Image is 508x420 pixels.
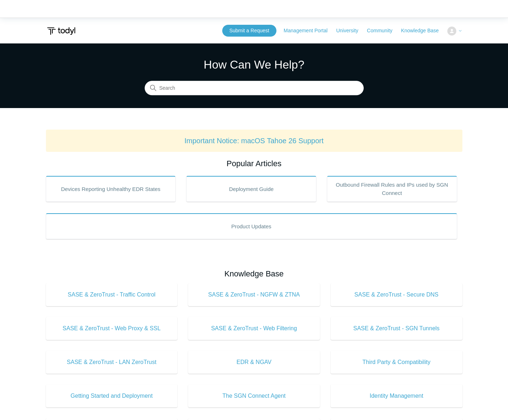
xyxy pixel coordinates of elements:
[341,392,452,400] span: Identity Management
[188,283,320,306] a: SASE & ZeroTrust - NGFW & ZTNA
[57,392,167,400] span: Getting Started and Deployment
[46,158,462,169] h2: Popular Articles
[186,176,316,202] a: Deployment Guide
[331,317,462,340] a: SASE & ZeroTrust - SGN Tunnels
[341,290,452,299] span: SASE & ZeroTrust - Secure DNS
[46,384,178,407] a: Getting Started and Deployment
[336,27,365,34] a: University
[367,27,400,34] a: Community
[331,351,462,374] a: Third Party & Compatibility
[46,268,462,280] h2: Knowledge Base
[284,27,335,34] a: Management Portal
[331,384,462,407] a: Identity Management
[46,24,76,38] img: Todyl Support Center Help Center home page
[199,358,309,367] span: EDR & NGAV
[199,392,309,400] span: The SGN Connect Agent
[46,213,457,239] a: Product Updates
[46,283,178,306] a: SASE & ZeroTrust - Traffic Control
[185,137,324,145] a: Important Notice: macOS Tahoe 26 Support
[188,317,320,340] a: SASE & ZeroTrust - Web Filtering
[341,324,452,333] span: SASE & ZeroTrust - SGN Tunnels
[46,317,178,340] a: SASE & ZeroTrust - Web Proxy & SSL
[188,384,320,407] a: The SGN Connect Agent
[57,358,167,367] span: SASE & ZeroTrust - LAN ZeroTrust
[222,25,276,37] a: Submit a Request
[401,27,446,34] a: Knowledge Base
[199,290,309,299] span: SASE & ZeroTrust - NGFW & ZTNA
[327,176,457,202] a: Outbound Firewall Rules and IPs used by SGN Connect
[145,56,364,73] h1: How Can We Help?
[341,358,452,367] span: Third Party & Compatibility
[57,324,167,333] span: SASE & ZeroTrust - Web Proxy & SSL
[331,283,462,306] a: SASE & ZeroTrust - Secure DNS
[145,81,364,95] input: Search
[46,176,176,202] a: Devices Reporting Unhealthy EDR States
[57,290,167,299] span: SASE & ZeroTrust - Traffic Control
[199,324,309,333] span: SASE & ZeroTrust - Web Filtering
[188,351,320,374] a: EDR & NGAV
[46,351,178,374] a: SASE & ZeroTrust - LAN ZeroTrust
